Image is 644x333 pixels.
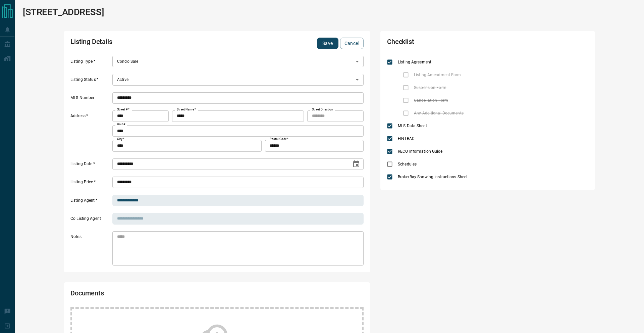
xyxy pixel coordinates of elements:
span: Suspension Form [412,85,448,91]
span: Listing Amendment Form [412,72,463,78]
h2: Checklist [387,38,508,49]
label: Unit # [117,122,125,127]
label: City [117,137,124,141]
label: Listing Status [70,77,111,86]
label: Address [70,113,111,151]
button: Choose date, selected date is Aug 26, 2025 [350,157,363,171]
label: Listing Date [70,161,111,170]
label: Street Name [177,107,196,112]
label: Postal Code [270,137,288,141]
label: Notes [70,234,111,266]
div: Active [112,74,364,85]
label: Street # [117,107,129,112]
h1: [STREET_ADDRESS] [23,7,104,17]
label: Street Direction [312,107,333,112]
h2: Documents [70,289,246,300]
button: Cancel [340,38,364,49]
h2: Listing Details [70,38,246,49]
span: RECO Information Guide [396,148,444,154]
span: Cancellation Form [412,97,450,103]
label: Listing Agent [70,198,111,206]
label: MLS Number [70,95,111,104]
span: BrokerBay Showing Instructions Sheet [396,174,469,180]
div: Condo Sale [112,56,364,67]
span: Schedules [396,161,418,167]
button: Save [317,38,338,49]
label: Listing Type [70,59,111,67]
span: FINTRAC [396,136,416,142]
span: MLS Data Sheet [396,123,429,129]
span: Any Additional Documents [412,110,465,116]
span: Listing Agreement [396,59,433,65]
label: Listing Price [70,179,111,188]
label: Co Listing Agent [70,216,111,225]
